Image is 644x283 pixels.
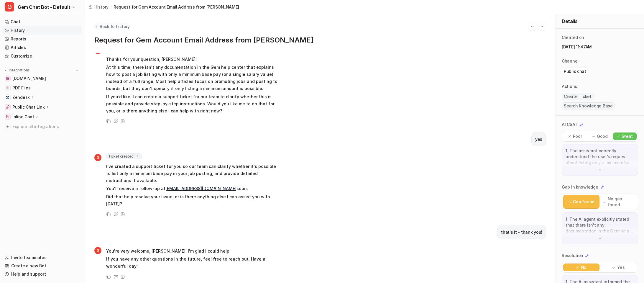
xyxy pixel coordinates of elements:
p: 1. The assistant correctly understood the user's request about listing only a minimum base pay in... [566,148,634,166]
span: / [110,4,112,10]
img: down-arrow [598,236,602,241]
p: I've created a support ticket for you so our team can clarify whether it's possible to list only ... [106,163,279,184]
img: Inline Chat [6,115,9,119]
p: You're very welcome, [PERSON_NAME]! I'm glad I could help. [106,248,279,255]
img: Public Chat Link [6,105,9,109]
p: 1. The AI agent explicitly stated that there isn't any documentation in the Gem help center expla... [566,216,634,234]
span: Ticket created [106,153,142,159]
a: Help and support [2,270,82,278]
p: Channel [562,58,579,64]
span: Request for Gem Account Email Address from [PERSON_NAME] [114,4,239,10]
span: Search Knowledge Base [562,102,615,109]
p: You'll receive a follow-up at soon. [106,185,279,192]
p: Did that help resolve your issue, or is there anything else I can assist you with [DATE]? [106,193,279,207]
img: Next session [540,24,544,29]
p: Great [622,133,633,139]
p: Gap found [573,199,594,205]
p: No gap found [608,196,634,208]
p: Zendesk [12,94,30,100]
span: PDF Files [12,85,30,91]
p: Integrations [9,68,30,73]
a: History [88,4,109,10]
p: Inline Chat [12,114,34,120]
p: AI CSAT [562,122,578,127]
p: If you have any other questions in the future, feel free to reach out. Have a wonderful day! [106,256,279,270]
p: If you’d like, I can create a support ticket for our team to clarify whether this is possible and... [106,93,279,114]
button: Go to previous session [528,22,536,30]
a: PDF FilesPDF Files [2,84,82,92]
p: Thanks for your question, [PERSON_NAME]! [106,56,279,63]
p: [DATE] 11:47AM [562,44,638,50]
span: [DOMAIN_NAME] [12,76,46,81]
p: Gap in knowledge [562,184,598,190]
p: Actions [562,84,577,89]
img: expand menu [4,68,8,72]
img: PDF Files [6,86,9,90]
span: G [94,154,101,161]
p: No [581,264,586,270]
p: At this time, there isn't any documentation in the Gem help center that explains how to post a jo... [106,64,279,92]
button: Back to history [94,23,130,30]
img: menu_add.svg [75,68,79,72]
span: G [5,2,14,12]
a: [EMAIL_ADDRESS][DOMAIN_NAME] [165,186,236,191]
img: Zendesk [6,96,9,99]
div: Details [556,14,644,29]
a: Reports [2,35,82,43]
img: Previous session [530,24,534,29]
a: Invite teammates [2,253,82,262]
span: History [94,4,109,10]
p: Public chat [564,68,586,74]
span: G [94,247,101,254]
span: Gem Chat Bot - Default [18,3,70,11]
img: explore all integrations [5,124,11,130]
p: Good [597,133,608,139]
p: Public Chat Link [12,104,45,110]
span: Back to history [100,23,130,30]
a: History [2,26,82,35]
a: Explore all integrations [2,122,82,131]
p: Yes [617,264,625,270]
img: status.gem.com [6,77,9,80]
a: Chat [2,18,82,26]
p: Poor [573,133,582,139]
p: yes [535,136,542,143]
p: Resolution [562,253,583,259]
h1: Request for Gem Account Email Address from [PERSON_NAME] [94,36,546,45]
img: down-arrow [598,168,602,172]
p: Created on [562,35,584,40]
a: Customize [2,52,82,60]
a: status.gem.com[DOMAIN_NAME] [2,74,82,83]
button: Go to next session [538,22,546,30]
button: Integrations [2,67,32,73]
span: Explore all integrations [12,122,80,131]
p: that's it - thank you! [501,229,542,236]
a: Articles [2,43,82,52]
span: Create Ticket [562,93,594,100]
a: Create a new Bot [2,262,82,270]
